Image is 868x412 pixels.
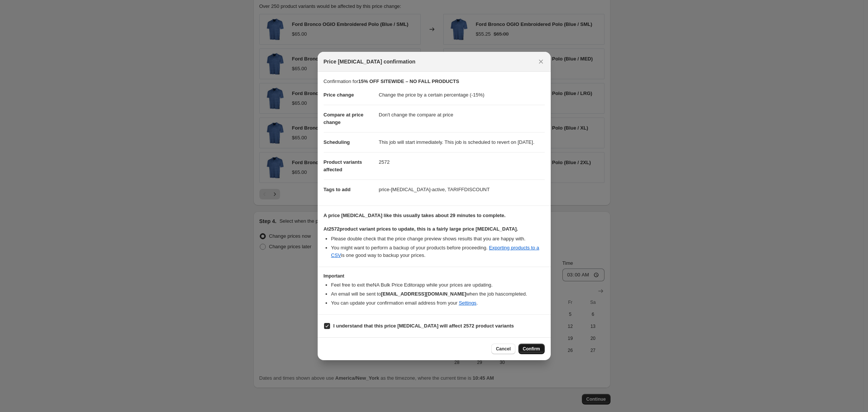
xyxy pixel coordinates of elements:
span: Scheduling [324,139,350,145]
li: An email will be sent to when the job has completed . [331,290,545,298]
dd: price-[MEDICAL_DATA]-active, TARIFFDISCOUNT [379,180,545,199]
span: Confirm [523,346,540,352]
b: A price [MEDICAL_DATA] like this usually takes about 29 minutes to complete. [324,213,506,218]
span: Price change [324,92,354,98]
a: Settings [459,300,476,306]
p: Confirmation for [324,78,545,85]
span: Product variants affected [324,159,362,172]
button: Confirm [518,344,545,354]
h3: Important [324,273,545,279]
b: I understand that this price [MEDICAL_DATA] will affect 2572 product variants [333,323,514,329]
b: 15% OFF SITEWIDE – NO FALL PRODUCTS [358,78,459,84]
span: Price [MEDICAL_DATA] confirmation [324,58,416,65]
b: [EMAIL_ADDRESS][DOMAIN_NAME] [381,291,466,297]
span: Compare at price change [324,112,364,125]
li: You might want to perform a backup of your products before proceeding. is one good way to backup ... [331,244,545,259]
dd: This job will start immediately. This job is scheduled to revert on [DATE]. [379,132,545,152]
button: Close [536,56,546,67]
dd: 2572 [379,152,545,172]
b: At 2572 product variant prices to update, this is a fairly large price [MEDICAL_DATA]. [324,226,518,232]
li: You can update your confirmation email address from your . [331,299,545,307]
li: Feel free to exit the NA Bulk Price Editor app while your prices are updating. [331,281,545,289]
button: Cancel [491,344,515,354]
dd: Don't change the compare at price [379,105,545,125]
dd: Change the price by a certain percentage (-15%) [379,85,545,105]
span: Tags to add [324,187,351,192]
span: Cancel [496,346,510,352]
li: Please double check that the price change preview shows results that you are happy with. [331,235,545,243]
